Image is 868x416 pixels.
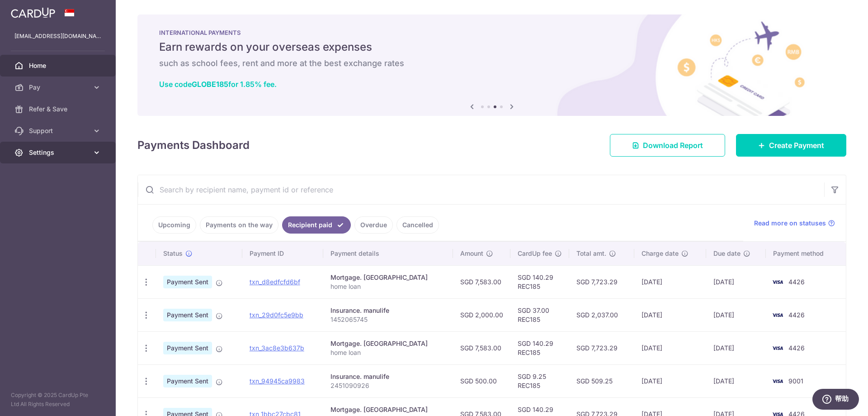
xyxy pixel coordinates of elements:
[510,364,569,397] td: SGD 9.25 REC185
[354,216,393,234] a: Overdue
[569,298,634,331] td: SGD 2,037.00
[137,137,250,153] h4: Payments Dashboard
[769,140,824,151] span: Create Payment
[152,216,196,234] a: Upcoming
[29,83,89,92] span: Pay
[200,216,278,234] a: Payments on the way
[460,249,483,258] span: Amount
[396,216,439,234] a: Cancelled
[788,311,805,319] span: 4426
[812,389,859,411] iframe: 打开一个小组件，您可以在其中找到更多信息
[330,315,446,324] p: 1452065745
[192,80,228,89] b: GLOBE185
[610,134,725,157] a: Download Report
[330,372,446,381] div: Insurance. manulife
[29,126,89,135] span: Support
[510,265,569,298] td: SGD 140.29 REC185
[736,134,846,157] a: Create Payment
[766,242,846,265] th: Payment method
[242,242,323,265] th: Payment ID
[706,331,766,364] td: [DATE]
[282,216,351,234] a: Recipient paid
[163,309,212,321] span: Payment Sent
[29,148,89,157] span: Settings
[634,331,706,364] td: [DATE]
[330,405,446,414] div: Mortgage. [GEOGRAPHIC_DATA]
[159,40,825,54] h5: Earn rewards on your overseas expenses
[576,249,606,258] span: Total amt.
[330,306,446,315] div: Insurance. manulife
[706,265,766,298] td: [DATE]
[569,364,634,397] td: SGD 509.25
[769,376,787,387] img: Bank Card
[518,249,552,258] span: CardUp fee
[713,249,741,258] span: Due date
[250,311,303,319] a: txn_29d0fc5e9bb
[788,278,805,286] span: 4426
[137,14,846,116] img: International Payment Banner
[569,265,634,298] td: SGD 7,723.29
[643,140,703,151] span: Download Report
[323,242,453,265] th: Payment details
[754,219,826,228] span: Read more on statuses
[788,344,805,352] span: 4426
[769,343,787,354] img: Bank Card
[159,80,277,89] a: Use codeGLOBE185for 1.85% fee.
[29,105,89,114] span: Refer & Save
[453,298,510,331] td: SGD 2,000.00
[754,219,835,228] a: Read more on statuses
[706,298,766,331] td: [DATE]
[634,298,706,331] td: [DATE]
[453,364,510,397] td: SGD 500.00
[330,282,446,291] p: home loan
[788,377,803,385] span: 9001
[14,32,101,41] p: [EMAIL_ADDRESS][DOMAIN_NAME]
[138,175,824,204] input: Search by recipient name, payment id or reference
[250,344,304,352] a: txn_3ac8e3b637b
[453,265,510,298] td: SGD 7,583.00
[769,277,787,287] img: Bank Card
[250,278,300,286] a: txn_d8edfcfd6bf
[706,364,766,397] td: [DATE]
[769,310,787,320] img: Bank Card
[330,348,446,357] p: home loan
[11,7,55,18] img: CardUp
[569,331,634,364] td: SGD 7,723.29
[642,249,679,258] span: Charge date
[453,331,510,364] td: SGD 7,583.00
[163,249,183,258] span: Status
[330,381,446,390] p: 2451090926
[163,342,212,354] span: Payment Sent
[159,29,825,36] p: INTERNATIONAL PAYMENTS
[510,331,569,364] td: SGD 140.29 REC185
[250,377,305,385] a: txn_94945ca9983
[330,339,446,348] div: Mortgage. [GEOGRAPHIC_DATA]
[510,298,569,331] td: SGD 37.00 REC185
[163,276,212,288] span: Payment Sent
[634,265,706,298] td: [DATE]
[330,273,446,282] div: Mortgage. [GEOGRAPHIC_DATA]
[159,58,825,69] h6: such as school fees, rent and more at the best exchange rates
[29,61,89,70] span: Home
[634,364,706,397] td: [DATE]
[163,375,212,387] span: Payment Sent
